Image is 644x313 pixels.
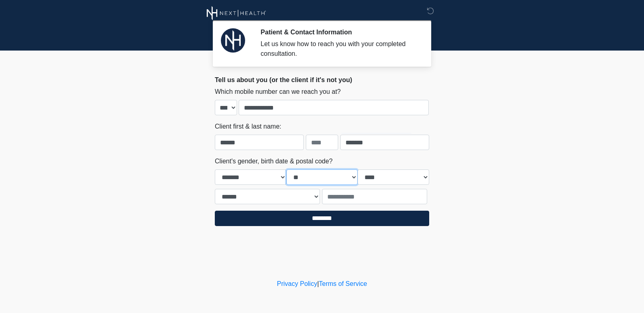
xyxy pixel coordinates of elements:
label: Which mobile number can we reach you at? [215,87,341,97]
label: Client first & last name: [215,122,282,131]
h2: Tell us about you (or the client if it's not you) [215,76,429,84]
div: Let us know how to reach you with your completed consultation. [261,39,417,59]
a: Terms of Service [319,280,367,287]
img: Next Health Wellness Logo [207,6,266,20]
h2: Patient & Contact Information [261,28,417,36]
a: Privacy Policy [277,280,318,287]
img: Agent Avatar [221,28,245,53]
label: Client's gender, birth date & postal code? [215,156,333,166]
a: | [317,280,319,287]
